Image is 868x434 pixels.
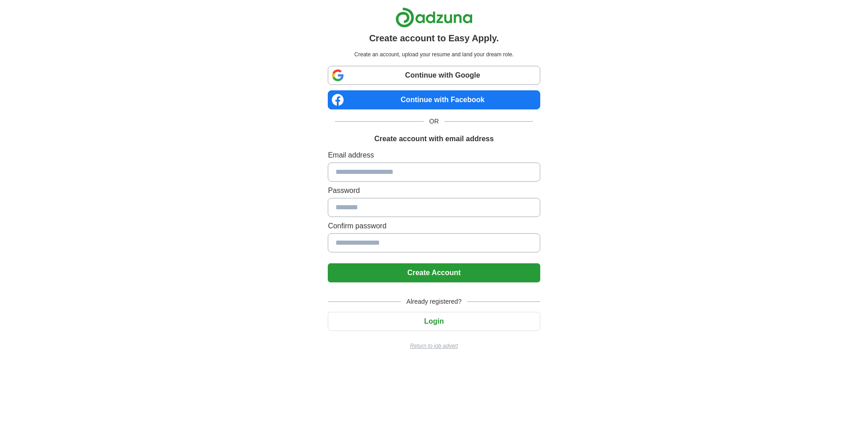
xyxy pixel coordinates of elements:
[374,133,493,144] h1: Create account with email address
[424,117,444,126] span: OR
[328,150,540,161] label: Email address
[328,312,540,331] button: Login
[328,185,540,196] label: Password
[328,66,540,85] a: Continue with Google
[395,7,473,28] img: Adzuna logo
[328,221,540,232] label: Confirm password
[328,342,540,350] a: Return to job advert
[328,317,540,325] a: Login
[328,263,540,282] button: Create Account
[328,90,540,109] a: Continue with Facebook
[330,50,538,59] p: Create an account, upload your resume and land your dream role.
[401,297,467,306] span: Already registered?
[369,31,499,45] h1: Create account to Easy Apply.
